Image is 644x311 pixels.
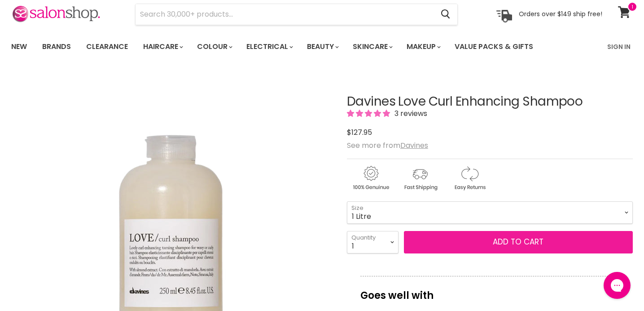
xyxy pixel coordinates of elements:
[347,127,372,138] span: $127.95
[347,140,428,151] span: See more from
[396,164,444,192] img: shipping.gif
[135,4,458,25] form: Product
[360,276,619,306] p: Goes well with
[434,4,457,25] button: Search
[404,231,633,253] button: Add to cart
[347,108,392,119] span: 5.00 stars
[599,269,635,302] iframe: Gorgias live chat messenger
[300,37,344,56] a: Beauty
[392,108,427,119] span: 3 reviews
[602,37,636,56] a: Sign In
[519,10,602,18] p: Orders over $149 ship free!
[446,164,493,192] img: returns.gif
[190,37,238,56] a: Colour
[400,140,428,151] a: Davines
[347,164,394,192] img: genuine.gif
[79,37,135,56] a: Clearance
[400,37,446,56] a: Makeup
[347,231,399,253] select: Quantity
[4,37,34,56] a: New
[448,37,540,56] a: Value Packs & Gifts
[240,37,298,56] a: Electrical
[136,37,188,56] a: Haircare
[136,4,434,25] input: Search
[347,95,633,109] h1: Davines Love Curl Enhancing Shampoo
[346,37,398,56] a: Skincare
[35,37,78,56] a: Brands
[4,34,571,60] ul: Main menu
